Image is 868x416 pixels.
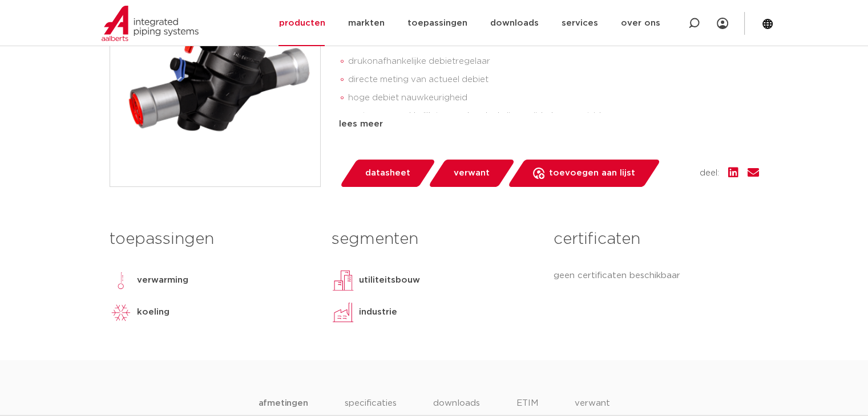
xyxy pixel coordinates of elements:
h3: segmenten [332,228,536,251]
p: industrie [359,305,397,319]
p: koeling [137,305,169,319]
span: verwant [454,164,490,182]
span: toevoegen aan lijst [549,164,635,182]
img: utiliteitsbouw [332,269,354,292]
li: drukonafhankelijke debietregelaar [348,52,759,71]
span: datasheet [365,164,410,182]
li: directe meting van actueel debiet [348,71,759,89]
a: datasheet [339,160,436,187]
img: koeling [110,301,132,324]
div: lees meer [339,117,759,131]
img: verwarming [110,269,132,292]
p: geen certificaten beschikbaar [554,269,758,283]
h3: certificaten [554,228,758,251]
span: deel: [700,166,719,180]
p: utiliteitsbouw [359,274,420,287]
li: hoge debiet nauwkeurigheid [348,89,759,107]
p: verwarming [137,274,188,287]
h3: toepassingen [110,228,314,251]
img: industrie [332,301,354,324]
li: systeem gemakkelijk te spoelen dankzij verwijderbare cartridge [348,107,759,125]
a: verwant [427,160,515,187]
